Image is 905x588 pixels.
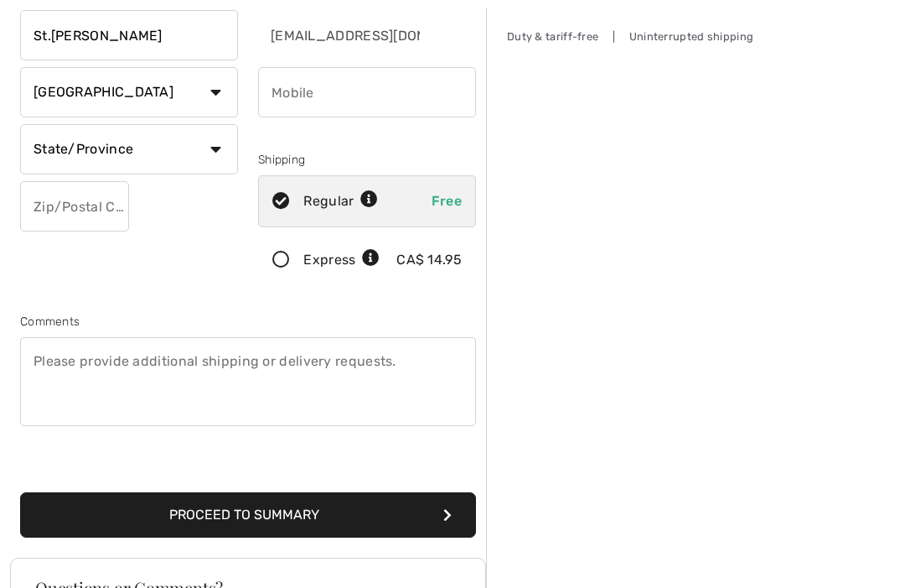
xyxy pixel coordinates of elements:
div: Duty & tariff-free | Uninterrupted shipping [507,29,758,44]
div: Regular [303,191,378,211]
div: Comments [20,313,476,330]
div: CA$ 14.95 [396,250,462,270]
button: Proceed to Summary [20,492,476,538]
input: E-mail [258,10,421,60]
input: Mobile [258,67,476,117]
div: Shipping [258,151,476,169]
div: Express [303,250,380,270]
span: Free [432,193,462,209]
input: Zip/Postal Code [20,181,129,232]
input: City [20,10,238,60]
